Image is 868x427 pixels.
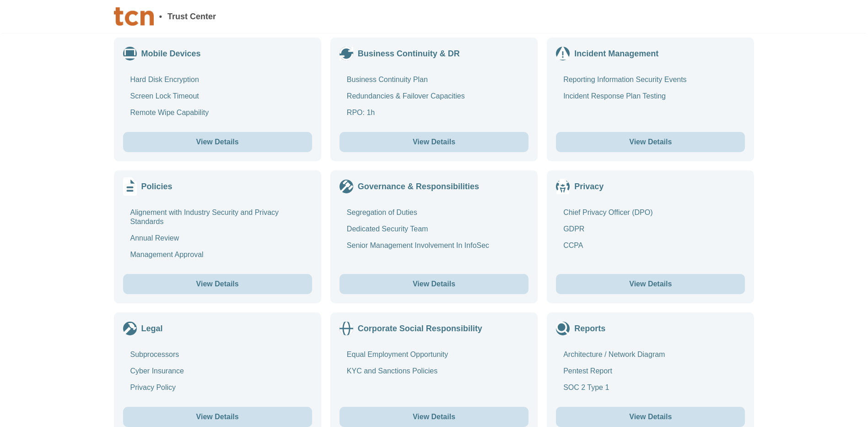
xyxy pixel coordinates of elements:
[167,12,216,21] span: Trust Center
[130,250,204,259] div: Management Approval
[114,7,154,26] img: Company Banner
[358,324,482,333] div: Corporate Social Responsibility
[141,49,201,58] div: Mobile Devices
[563,224,584,234] div: GDPR
[347,350,448,359] div: Equal Employment Opportunity
[574,324,605,333] div: Reports
[123,132,312,152] button: View Details
[130,350,179,359] div: Subprocessors
[358,49,460,58] div: Business Continuity & DR
[347,75,428,84] div: Business Continuity Plan
[130,208,312,226] div: Alignement with Industry Security and Privacy Standards
[563,208,652,217] div: Chief Privacy Officer (DPO)
[159,12,162,21] span: •
[347,92,465,101] div: Redundancies & Failover Capacities
[123,407,312,427] button: View Details
[340,274,528,294] button: View Details
[130,367,184,376] div: Cyber Insurance
[574,49,658,58] div: Incident Management
[347,208,417,217] div: Segregation of Duties
[574,182,604,191] div: Privacy
[130,75,199,84] div: Hard Disk Encryption
[130,108,209,117] div: Remote Wipe Capability
[347,224,428,234] div: Dedicated Security Team
[347,108,375,117] div: RPO: 1h
[563,383,609,392] div: SOC 2 Type 1
[563,241,583,250] div: CCPA
[340,407,528,427] button: View Details
[130,383,176,392] div: Privacy Policy
[141,324,163,333] div: Legal
[556,132,745,152] button: View Details
[563,92,666,101] div: Incident Response Plan Testing
[563,367,612,376] div: Pentest Report
[347,367,437,376] div: KYC and Sanctions Policies
[130,92,199,101] div: Screen Lock Timeout
[340,132,528,152] button: View Details
[556,407,745,427] button: View Details
[123,274,312,294] button: View Details
[563,350,665,359] div: Architecture / Network Diagram
[130,234,179,243] div: Annual Review
[556,274,745,294] button: View Details
[347,241,489,250] div: Senior Management Involvement In InfoSec
[358,182,479,191] div: Governance & Responsibilities
[563,75,686,84] div: Reporting Information Security Events
[141,182,173,191] div: Policies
